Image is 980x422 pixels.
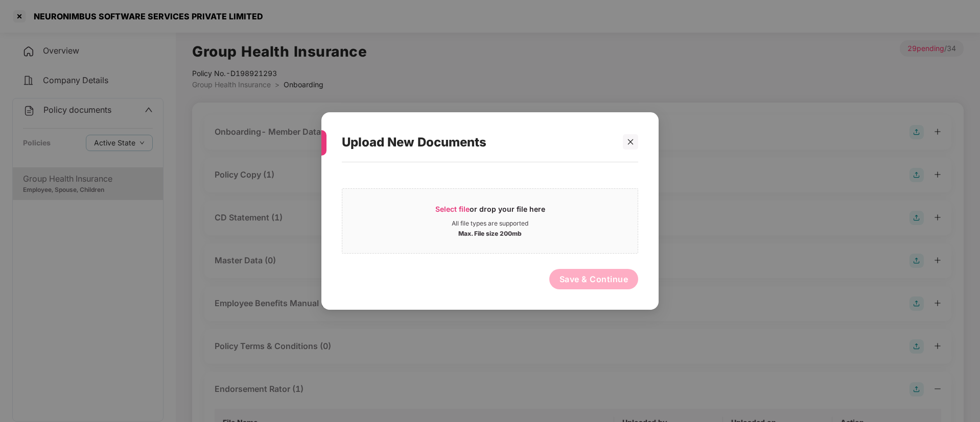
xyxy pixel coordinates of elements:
span: Select fileor drop your file hereAll file types are supportedMax. File size 200mb [342,196,638,245]
span: Select file [435,205,470,213]
button: Save & Continue [549,269,639,289]
div: All file types are supported [452,219,528,228]
span: close [627,138,634,145]
div: Max. File size 200mb [458,228,522,238]
div: Upload New Documents [342,122,614,162]
div: or drop your file here [435,204,545,219]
